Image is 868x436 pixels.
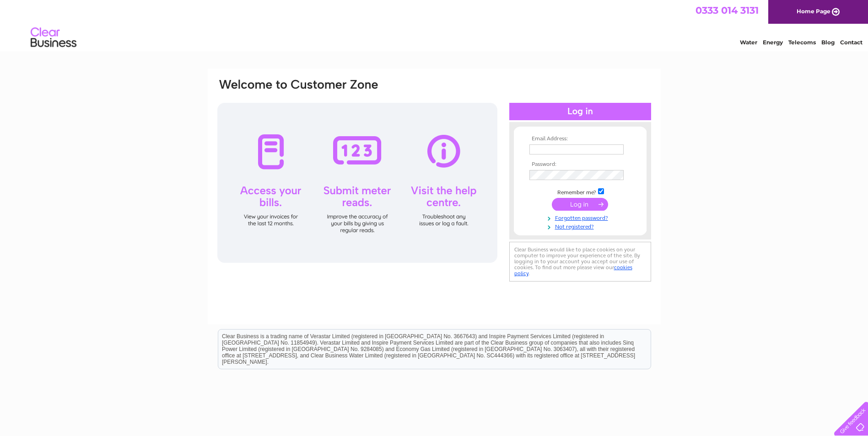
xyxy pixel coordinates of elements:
[695,5,759,16] a: 0333 014 3131
[821,39,835,46] a: Blog
[527,187,633,196] td: Remember me?
[514,264,632,276] a: cookies policy
[30,24,77,52] img: logo.png
[529,213,633,222] a: Forgotten password?
[509,242,651,282] div: Clear Business would like to place cookies on your computer to improve your experience of the sit...
[527,161,633,168] th: Password:
[529,222,633,230] a: Not registered?
[218,5,651,44] div: Clear Business is a trading name of Verastar Limited (registered in [GEOGRAPHIC_DATA] No. 3667643...
[552,198,608,211] input: Submit
[840,39,863,46] a: Contact
[527,136,633,142] th: Email Address:
[788,39,816,46] a: Telecoms
[740,39,757,46] a: Water
[763,39,783,46] a: Energy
